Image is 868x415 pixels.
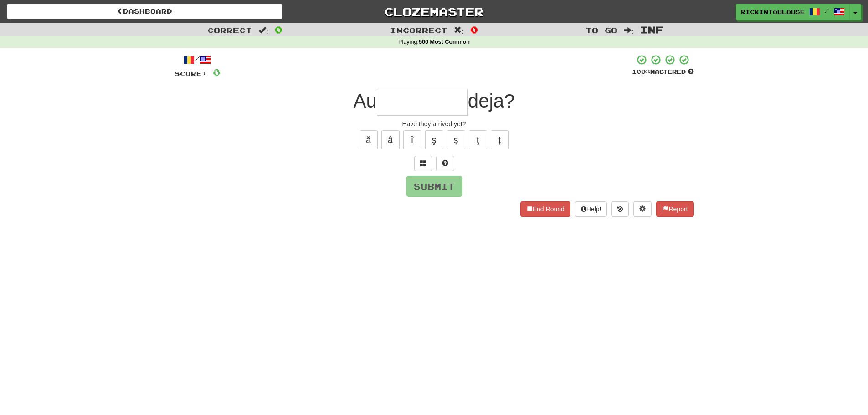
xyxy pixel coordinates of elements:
[296,4,572,20] a: Clozemaster
[7,4,282,19] a: Dashboard
[741,8,805,16] span: RickinToulouse
[470,24,478,35] span: 0
[207,26,252,35] span: Correct
[360,130,378,149] button: ă
[381,130,400,149] button: â
[520,201,570,217] button: End Round
[406,176,462,197] button: Submit
[491,130,509,149] button: ț
[414,156,432,171] button: Switch sentence to multiple choice alt+p
[403,130,421,149] button: î
[175,70,207,77] span: Score:
[436,156,454,171] button: Single letter hint - you only get 1 per sentence and score half the points! alt+h
[454,26,464,34] span: :
[175,54,221,66] div: /
[275,24,282,35] span: 0
[611,201,629,217] button: Round history (alt+y)
[736,4,850,20] a: RickinToulouse /
[468,90,515,112] span: deja?
[632,68,650,75] span: 100 %
[469,130,487,149] button: ţ
[353,90,376,112] span: Au
[575,201,607,217] button: Help!
[624,26,634,34] span: :
[447,130,465,149] button: ș
[640,24,663,35] span: Inf
[258,26,268,34] span: :
[419,39,470,45] strong: 500 Most Common
[425,130,443,149] button: ş
[390,26,447,35] span: Incorrect
[175,119,694,128] div: Have they arrived yet?
[632,68,694,76] div: Mastered
[656,201,693,217] button: Report
[825,7,829,14] span: /
[586,26,617,35] span: To go
[213,67,221,78] span: 0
